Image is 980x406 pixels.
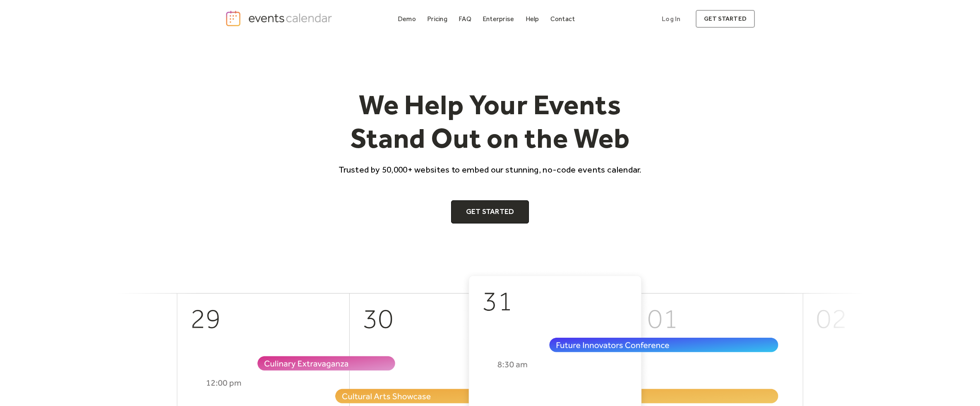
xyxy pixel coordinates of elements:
div: Help [526,17,539,21]
a: Contact [547,13,579,24]
a: get started [696,10,755,28]
div: Demo [398,17,416,21]
a: Enterprise [479,13,517,24]
div: Pricing [427,17,447,21]
a: Log In [653,10,689,28]
a: FAQ [455,13,475,24]
a: Get Started [451,200,529,223]
h1: We Help Your Events Stand Out on the Web [331,88,649,155]
a: Help [522,13,543,24]
a: Pricing [424,13,451,24]
div: FAQ [459,17,471,21]
div: Contact [550,17,575,21]
div: Enterprise [483,17,514,21]
p: Trusted by 50,000+ websites to embed our stunning, no-code events calendar. [331,163,649,175]
a: Demo [394,13,419,24]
